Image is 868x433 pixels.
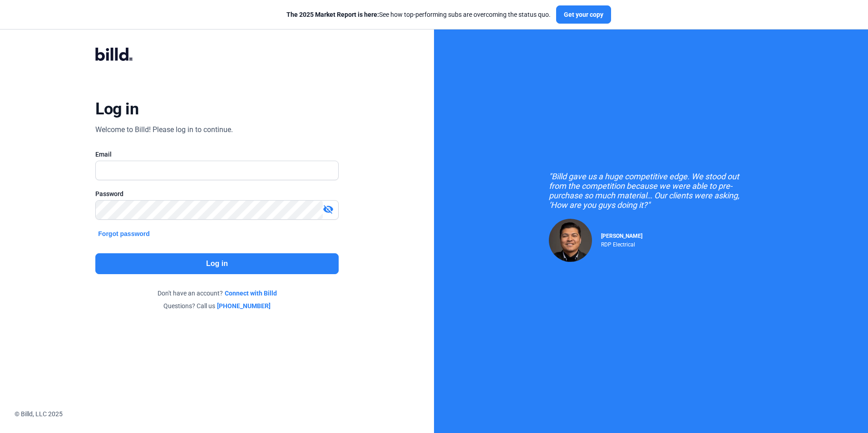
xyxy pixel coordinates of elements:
div: Log in [95,99,138,119]
div: Don't have an account? [95,289,338,298]
div: Questions? Call us [95,301,338,310]
mat-icon: visibility_off [323,204,334,215]
div: "Billd gave us a huge competitive edge. We stood out from the competition because we were able to... [549,172,753,210]
div: Welcome to Billd! Please log in to continue. [95,124,233,135]
a: Connect with Billd [225,289,277,298]
div: Password [95,189,338,198]
div: RDP Electrical [601,239,642,248]
span: [PERSON_NAME] [601,233,642,239]
div: See how top-performing subs are overcoming the status quo. [286,10,551,19]
button: Get your copy [556,5,611,24]
div: Email [95,150,338,159]
button: Log in [95,253,338,274]
img: Raul Pacheco [549,219,592,262]
a: [PHONE_NUMBER] [217,301,271,310]
span: The 2025 Market Report is here: [286,11,379,18]
button: Forgot password [95,229,153,239]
